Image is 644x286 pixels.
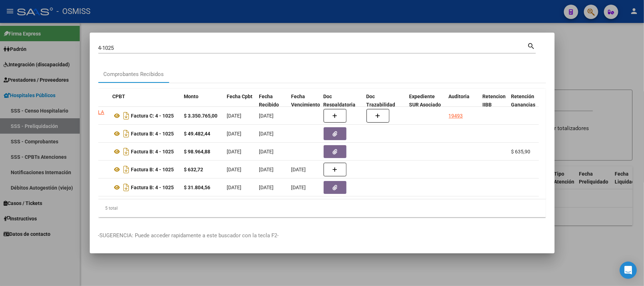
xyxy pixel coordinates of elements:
[508,89,537,120] datatable-header-cell: Retención Ganancias
[131,131,174,137] strong: Factura B: 4 - 1025
[184,149,211,154] strong: $ 98.964,88
[259,113,274,119] span: [DATE]
[104,70,164,78] div: Comprobantes Recibidos
[527,41,536,50] mat-icon: search
[184,185,211,190] strong: $ 31.804,56
[259,94,279,108] span: Fecha Recibido
[256,89,289,120] datatable-header-cell: Fecha Recibido
[122,182,131,193] i: Descargar documento
[291,167,306,172] span: [DATE]
[409,94,441,108] span: Expediente SUR Asociado
[131,149,174,154] strong: Factura B: 4 - 1025
[289,89,321,120] datatable-header-cell: Fecha Vencimiento
[449,112,463,120] div: 19493
[131,185,174,190] strong: Factura B: 4 - 1025
[122,146,131,157] i: Descargar documento
[184,131,211,137] strong: $ 49.482,44
[446,89,480,120] datatable-header-cell: Auditoria
[259,167,274,172] span: [DATE]
[324,94,356,108] span: Doc Respaldatoria
[449,94,470,99] span: Auditoria
[122,110,131,121] i: Descargar documento
[364,89,407,120] datatable-header-cell: Doc Trazabilidad
[184,94,199,99] span: Monto
[407,89,446,120] datatable-header-cell: Expediente SUR Asociado
[110,89,181,120] datatable-header-cell: CPBT
[227,185,242,190] span: [DATE]
[224,89,256,120] datatable-header-cell: Fecha Cpbt
[184,167,203,172] strong: $ 632,72
[511,149,531,154] span: $ 635,90
[620,262,637,279] div: Open Intercom Messenger
[227,94,253,99] span: Fecha Cpbt
[98,199,546,217] div: 5 total
[113,94,126,99] span: CPBT
[227,149,242,154] span: [DATE]
[367,94,395,108] span: Doc Trazabilidad
[131,113,174,119] strong: Factura C: 4 - 1025
[480,89,508,120] datatable-header-cell: Retencion IIBB
[537,89,566,120] datatable-header-cell: OP
[259,131,274,137] span: [DATE]
[321,89,364,120] datatable-header-cell: Doc Respaldatoria
[259,185,274,190] span: [DATE]
[259,149,274,154] span: [DATE]
[291,185,306,190] span: [DATE]
[227,167,242,172] span: [DATE]
[227,131,242,137] span: [DATE]
[291,94,320,108] span: Fecha Vencimiento
[227,113,242,119] span: [DATE]
[98,232,546,240] p: -SUGERENCIA: Puede acceder rapidamente a este buscador con la tecla F2-
[483,94,506,108] span: Retencion IIBB
[184,113,218,119] strong: $ 3.350.765,00
[511,94,536,108] span: Retención Ganancias
[181,89,224,120] datatable-header-cell: Monto
[131,167,174,172] strong: Factura B: 4 - 1025
[122,164,131,175] i: Descargar documento
[122,128,131,139] i: Descargar documento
